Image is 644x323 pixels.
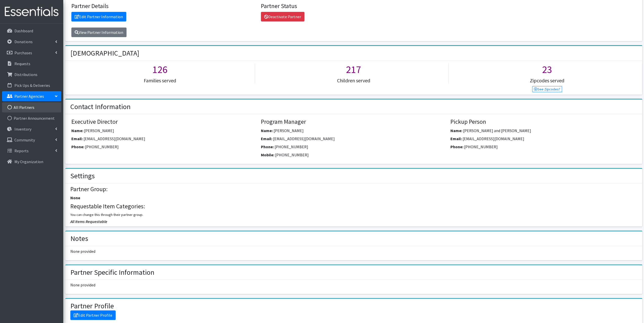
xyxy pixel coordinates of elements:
[70,219,107,224] span: All Items Requestable
[452,78,642,84] h5: Zipcodes served
[71,3,257,10] h4: Partner Details
[70,203,637,210] h4: Requestable Item Categories:
[70,234,88,243] h2: Notes
[14,94,44,99] p: Partner Agencies
[450,128,462,134] label: Name:
[70,49,139,58] h2: [DEMOGRAPHIC_DATA]
[14,148,29,153] p: Reports
[65,78,255,84] h5: Families served
[261,3,447,10] h4: Partner Status
[2,157,61,167] a: My Organization
[2,124,61,134] a: Inventory
[2,37,61,47] a: Donations
[14,159,43,164] p: My Organization
[464,144,498,149] span: [PHONE_NUMBER]
[532,86,562,92] a: See Zipcodes?
[463,128,531,133] span: [PERSON_NAME] and [PERSON_NAME]
[261,12,304,21] a: Deactivate Partner
[2,91,61,101] a: Partner Agencies
[450,136,462,142] label: Email:
[84,136,145,141] span: [EMAIL_ADDRESS][DOMAIN_NAME]
[2,135,61,145] a: Community
[261,136,272,142] label: Email:
[70,172,95,180] h2: Settings
[259,78,448,84] h5: Children served
[2,80,61,90] a: Pick Ups & Deliveries
[14,28,33,33] p: Dashboard
[261,118,447,126] h4: Program Manager
[2,102,61,112] a: All Partners
[70,268,154,277] h2: Partner Specific Information
[261,152,274,158] label: Mobile:
[2,59,61,69] a: Requests
[71,136,83,142] label: Email:
[70,212,637,217] p: You can change this through their partner group.
[14,83,50,88] p: Pick Ups & Deliveries
[70,186,637,193] h4: Partner Group:
[14,137,35,142] p: Community
[2,3,61,20] img: HumanEssentials
[14,72,37,77] p: Distributions
[14,127,31,132] p: Inventory
[261,128,273,134] label: Name:
[70,195,80,201] label: None
[14,50,32,55] p: Purchases
[259,63,448,76] h1: 217
[70,248,637,254] p: None provided
[261,144,274,150] label: Phone:
[275,152,309,157] span: [PHONE_NUMBER]
[70,302,114,310] h2: Partner Profile
[273,136,335,141] span: [EMAIL_ADDRESS][DOMAIN_NAME]
[71,118,257,126] h4: Executive Director
[14,61,30,66] p: Requests
[2,146,61,156] a: Reports
[71,128,83,134] label: Name:
[2,69,61,80] a: Distributions
[71,28,127,37] a: View Partner Information
[2,113,61,123] a: Partner Announcement
[65,63,255,76] h1: 126
[274,128,304,133] span: [PERSON_NAME]
[450,144,463,150] label: Phone:
[71,144,84,150] label: Phone:
[275,144,308,149] span: [PHONE_NUMBER]
[2,26,61,36] a: Dashboard
[463,136,524,141] span: [EMAIL_ADDRESS][DOMAIN_NAME]
[14,39,33,44] p: Donations
[452,63,642,76] h1: 23
[84,128,114,133] span: [PERSON_NAME]
[71,12,126,21] a: Edit Partner Information
[450,118,636,126] h4: Pickup Person
[70,282,637,288] p: None provided
[2,48,61,58] a: Purchases
[70,103,131,111] h2: Contact Information
[70,310,116,320] a: Edit Partner Profile
[85,144,119,149] span: [PHONE_NUMBER]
